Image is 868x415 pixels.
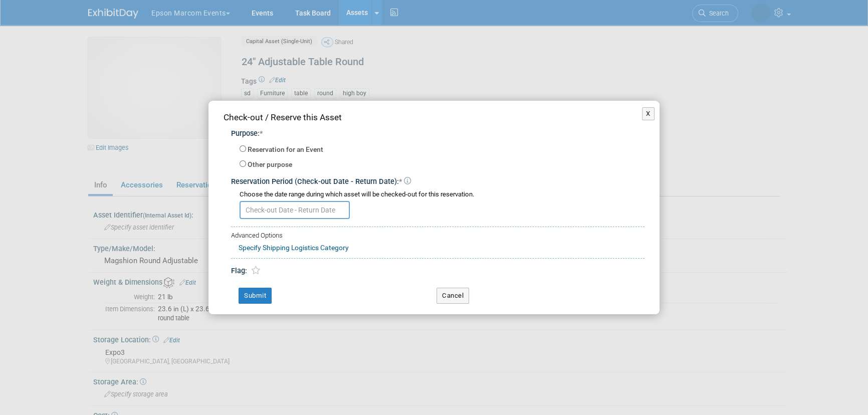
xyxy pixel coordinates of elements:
input: Check-out Date - Return Date [240,201,350,219]
button: Submit [239,288,272,304]
label: Reservation for an Event [248,145,323,155]
div: Choose the date range during which asset will be checked-out for this reservation. [240,190,644,199]
label: Other purpose [248,160,292,170]
button: X [642,107,655,120]
div: Advanced Options [231,231,644,241]
button: Cancel [437,288,469,304]
span: Check-out / Reserve this Asset [224,112,342,122]
a: Specify Shipping Logistics Category [239,244,349,252]
div: Purpose: [231,129,644,139]
span: Flag: [231,267,247,275]
div: Reservation Period (Check-out Date - Return Date): [231,172,644,187]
